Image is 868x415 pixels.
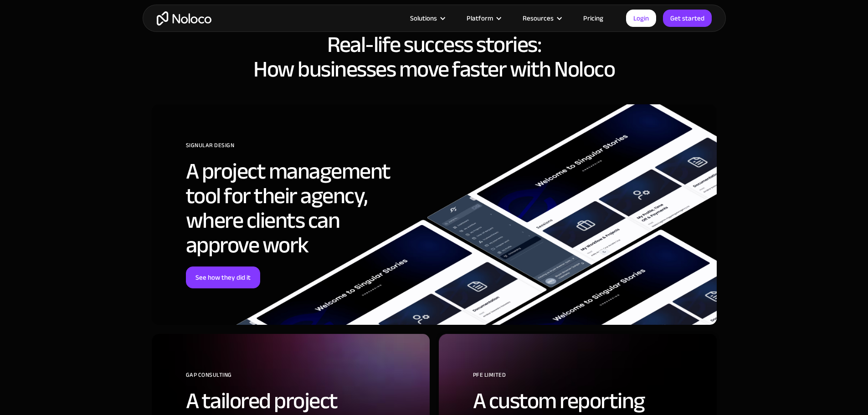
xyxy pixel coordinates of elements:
[626,10,656,27] a: Login
[186,159,416,257] h2: A project management tool for their agency, where clients can approve work
[152,32,717,82] h2: Real-life success stories: How businesses move faster with Noloco
[523,12,554,24] div: Resources
[467,12,493,24] div: Platform
[186,266,260,288] a: See how they did it
[186,368,416,389] div: GAP Consulting
[572,12,615,24] a: Pricing
[511,12,572,24] div: Resources
[186,138,416,159] div: SIGNULAR DESIGN
[399,12,455,24] div: Solutions
[663,10,712,27] a: Get started
[410,12,437,24] div: Solutions
[455,12,511,24] div: Platform
[157,11,211,26] a: home
[473,368,703,389] div: PFE Limited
